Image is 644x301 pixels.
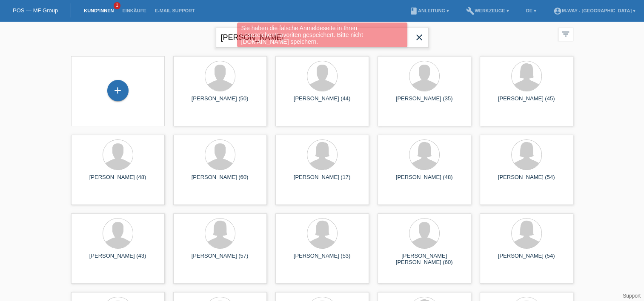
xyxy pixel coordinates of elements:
span: 1 [114,2,120,9]
div: [PERSON_NAME] (54) [487,253,567,266]
div: [PERSON_NAME] (35) [384,95,464,109]
i: filter_list [561,29,570,39]
div: Sie haben die falsche Anmeldeseite in Ihren Lesezeichen/Favoriten gespeichert. Bitte nicht [DOMAI... [237,23,407,47]
div: [PERSON_NAME] (17) [282,174,362,187]
div: [PERSON_NAME] [PERSON_NAME] (60) [384,253,464,266]
a: Einkäufe [118,8,150,13]
i: book [409,7,418,15]
div: [PERSON_NAME] (48) [384,174,464,187]
div: [PERSON_NAME] (43) [78,253,158,266]
a: Support [623,293,641,299]
div: [PERSON_NAME] (50) [180,95,260,109]
div: [PERSON_NAME] (48) [78,174,158,187]
i: account_circle [553,7,562,15]
div: [PERSON_NAME] (60) [180,174,260,187]
div: [PERSON_NAME] (45) [487,95,567,109]
a: bookAnleitung ▾ [405,8,453,13]
a: E-Mail Support [151,8,199,13]
a: DE ▾ [522,8,541,13]
div: [PERSON_NAME] (54) [487,174,567,187]
a: buildWerkzeuge ▾ [462,8,513,13]
div: Kund*in hinzufügen [108,83,128,98]
div: [PERSON_NAME] (44) [282,95,362,109]
a: account_circlem-way - [GEOGRAPHIC_DATA] ▾ [549,8,640,13]
a: Kund*innen [80,8,118,13]
i: build [466,7,475,15]
div: [PERSON_NAME] (53) [282,253,362,266]
div: [PERSON_NAME] (57) [180,253,260,266]
a: POS — MF Group [13,7,58,14]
